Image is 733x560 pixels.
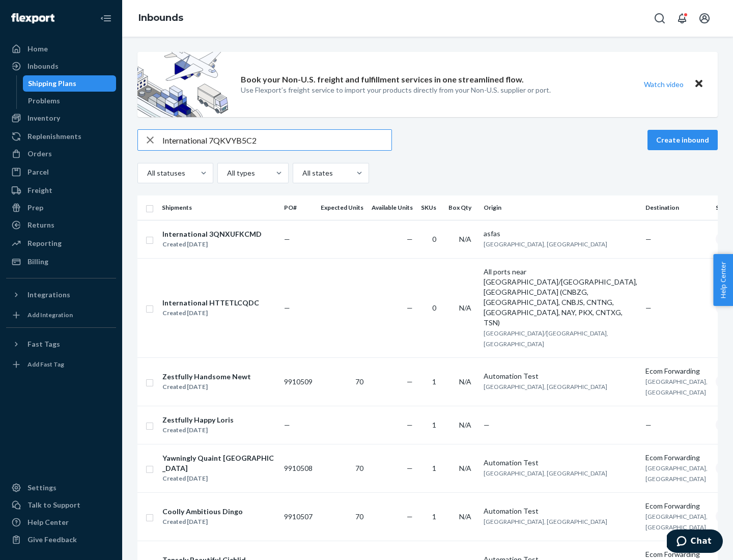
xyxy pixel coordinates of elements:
span: N/A [459,235,471,243]
button: Close [692,77,706,92]
span: — [645,303,652,312]
div: All ports near [GEOGRAPHIC_DATA]/[GEOGRAPHIC_DATA], [GEOGRAPHIC_DATA] (CNBZG, [GEOGRAPHIC_DATA], ... [484,267,637,328]
div: Yawningly Quaint [GEOGRAPHIC_DATA] [162,453,275,473]
span: — [407,377,413,386]
button: Open notifications [672,8,692,29]
div: Add Integration [27,311,73,319]
span: [GEOGRAPHIC_DATA], [GEOGRAPHIC_DATA] [484,240,607,248]
span: N/A [459,377,471,386]
div: Automation Test [484,506,637,516]
span: 70 [355,377,363,386]
button: Open account menu [694,8,715,29]
div: Automation Test [484,371,637,381]
span: N/A [459,464,471,472]
div: Freight [27,185,52,195]
div: Billing [27,257,48,267]
button: Integrations [6,287,116,303]
button: Create inbound [647,130,718,150]
input: Search inbounds by name, destination, msku... [162,130,391,150]
a: Prep [6,200,116,216]
div: Created [DATE] [162,425,234,435]
div: Add Fast Tag [27,360,64,369]
div: Ecom Forwarding [645,549,708,559]
div: International HTTETLCQDC [162,298,259,308]
span: N/A [459,421,471,429]
a: Freight [6,182,116,199]
iframe: Opens a widget where you can chat to one of our agents [667,529,723,555]
div: Parcel [27,167,49,177]
div: Ecom Forwarding [645,366,708,376]
span: 0 [432,235,436,243]
span: 70 [355,464,363,472]
button: Open Search Box [650,8,670,29]
div: Automation Test [484,458,637,468]
td: 9910508 [280,444,317,492]
span: — [407,421,413,429]
span: — [645,421,652,429]
td: 9910509 [280,357,317,406]
a: Shipping Plans [23,75,117,92]
a: Add Integration [6,307,116,323]
a: Add Fast Tag [6,356,116,373]
input: All states [301,168,302,178]
span: [GEOGRAPHIC_DATA], [GEOGRAPHIC_DATA] [645,378,708,396]
a: Inventory [6,110,116,126]
img: Flexport logo [11,13,54,23]
div: Zestfully Handsome Newt [162,372,251,382]
div: Ecom Forwarding [645,453,708,463]
div: Help Center [27,517,69,527]
div: Coolly Ambitious Dingo [162,507,243,517]
button: Close Navigation [96,8,116,29]
span: [GEOGRAPHIC_DATA], [GEOGRAPHIC_DATA] [484,469,607,477]
input: All types [226,168,227,178]
th: Destination [641,195,712,220]
span: [GEOGRAPHIC_DATA], [GEOGRAPHIC_DATA] [645,464,708,483]
span: — [284,421,290,429]
ol: breadcrumbs [130,4,191,33]
div: International 3QNXUFKCMD [162,229,262,239]
td: 9910507 [280,492,317,541]
div: Shipping Plans [28,78,76,89]
div: Settings [27,483,57,493]
span: — [407,464,413,472]
p: Use Flexport’s freight service to import your products directly from your Non-U.S. supplier or port. [241,85,551,95]
div: Replenishments [27,131,81,142]
button: Fast Tags [6,336,116,352]
th: Expected Units [317,195,368,220]
th: Shipments [158,195,280,220]
a: Home [6,41,116,57]
p: Book your Non-U.S. freight and fulfillment services in one streamlined flow. [241,74,524,86]
span: [GEOGRAPHIC_DATA], [GEOGRAPHIC_DATA] [484,518,607,525]
div: Prep [27,203,43,213]
div: Created [DATE] [162,382,251,392]
span: 1 [432,464,436,472]
span: 70 [355,512,363,521]
a: Settings [6,480,116,496]
div: Talk to Support [27,500,80,510]
th: Available Units [368,195,417,220]
a: Help Center [6,514,116,530]
div: Zestfully Happy Loris [162,415,234,425]
span: N/A [459,303,471,312]
div: Problems [28,96,60,106]
div: Orders [27,149,52,159]
a: Billing [6,254,116,270]
div: Inventory [27,113,60,123]
span: [GEOGRAPHIC_DATA], [GEOGRAPHIC_DATA] [645,513,708,531]
span: — [284,235,290,243]
span: 0 [432,303,436,312]
input: All statuses [146,168,147,178]
div: asfas [484,229,637,239]
div: Created [DATE] [162,473,275,484]
a: Reporting [6,235,116,251]
th: SKUs [417,195,444,220]
span: — [484,421,490,429]
button: Watch video [637,77,690,92]
span: 1 [432,377,436,386]
div: Returns [27,220,54,230]
th: Box Qty [444,195,480,220]
a: Returns [6,217,116,233]
button: Help Center [713,254,733,306]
